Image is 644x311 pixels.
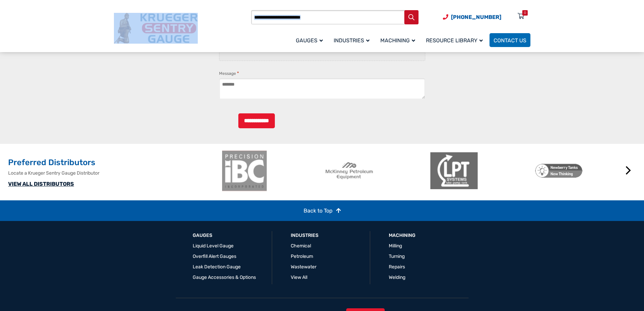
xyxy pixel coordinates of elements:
a: VIEW ALL DISTRIBUTORS [8,181,74,187]
button: Next [622,164,635,177]
span: Resource Library [426,37,483,44]
img: Newberry Tanks [535,151,582,191]
a: Machining [376,32,422,48]
a: Gauges [292,32,330,48]
img: Krueger Sentry Gauge [114,13,198,44]
a: Milling [389,243,402,249]
a: GAUGES [193,232,212,239]
a: Contact Us [490,33,530,47]
span: Gauges [296,37,323,44]
a: Repairs [389,264,405,270]
a: Chemical [291,243,311,249]
img: ibc-logo [221,151,268,191]
button: 1 of 2 [413,195,420,202]
span: Contact Us [494,37,526,44]
a: Resource Library [422,32,490,48]
a: Welding [389,274,405,280]
a: Industries [291,232,318,239]
a: Wastewater [291,264,316,270]
a: Phone Number (920) 434-8860 [443,13,501,21]
a: Industries [330,32,376,48]
a: Gauge Accessories & Options [193,274,256,280]
button: 3 of 2 [433,195,440,202]
button: 2 of 2 [423,195,430,202]
p: Locate a Krueger Sentry Gauge Distributor [8,170,217,177]
label: Message [219,70,239,77]
a: Overfill Alert Gauges [193,253,236,259]
a: Leak Detection Gauge [193,264,241,270]
span: [PHONE_NUMBER] [451,14,501,20]
img: McKinney Petroleum Equipment [326,151,373,191]
span: Machining [380,37,415,44]
div: 0 [524,10,526,16]
a: Machining [389,232,415,239]
h2: Preferred Distributors [8,157,217,168]
img: LPT [430,151,478,191]
a: Turning [389,253,405,259]
a: Liquid Level Gauge [193,243,234,249]
span: Industries [334,37,369,44]
a: Petroleum [291,253,313,259]
a: View All [291,274,307,280]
